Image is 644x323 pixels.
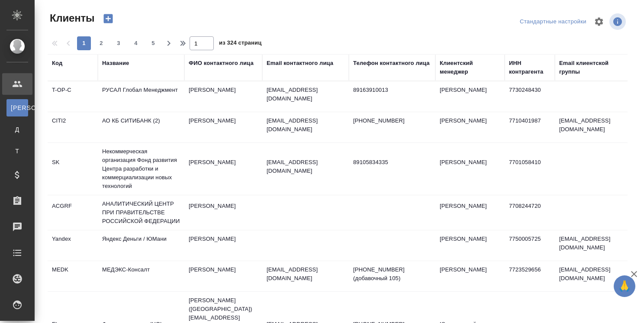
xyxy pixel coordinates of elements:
[440,59,500,76] div: Клиентский менеджер
[48,112,98,142] td: CITI2
[555,261,633,291] td: [EMAIL_ADDRESS][DOMAIN_NAME]
[98,143,184,195] td: Некоммерческая организация Фонд развития Центра разработки и коммерциализации новых технологий
[112,39,126,48] span: 3
[184,197,262,228] td: [PERSON_NAME]
[52,59,62,68] div: Код
[353,158,431,167] p: 89105834335
[505,112,555,142] td: 7710401987
[435,112,505,142] td: [PERSON_NAME]
[98,195,184,230] td: АНАЛИТИЧЕСКИЙ ЦЕНТР ПРИ ПРАВИТЕЛЬСТВЕ РОССИЙСКОЙ ФЕДЕРАЦИИ
[435,197,505,228] td: [PERSON_NAME]
[184,154,262,184] td: [PERSON_NAME]
[219,38,261,50] span: из 324 страниц
[98,230,184,261] td: Яндекс Деньги / ЮМани
[146,39,160,48] span: 5
[112,36,126,50] button: 3
[559,59,628,76] div: Email клиентской группы
[48,230,98,261] td: Yandex
[6,142,28,160] a: Т
[94,36,108,50] button: 2
[614,275,635,297] button: 🙏
[435,154,505,184] td: [PERSON_NAME]
[509,59,551,76] div: ИНН контрагента
[94,39,108,48] span: 2
[435,230,505,261] td: [PERSON_NAME]
[555,112,633,142] td: [EMAIL_ADDRESS][DOMAIN_NAME]
[184,230,262,261] td: [PERSON_NAME]
[184,81,262,112] td: [PERSON_NAME]
[505,197,555,228] td: 7708244720
[11,147,24,155] span: Т
[102,59,129,68] div: Название
[267,158,345,175] p: [EMAIL_ADDRESS][DOMAIN_NAME]
[98,11,119,26] button: Создать
[184,261,262,291] td: [PERSON_NAME]
[6,99,28,116] a: [PERSON_NAME]
[98,112,184,142] td: АО КБ СИТИБАНК (2)
[129,39,143,48] span: 4
[146,36,160,50] button: 5
[184,112,262,142] td: [PERSON_NAME]
[353,86,431,94] p: 89163910013
[353,59,430,68] div: Телефон контактного лица
[353,265,431,283] p: [PHONE_NUMBER] (добавочный 105)
[11,103,24,112] span: [PERSON_NAME]
[435,261,505,291] td: [PERSON_NAME]
[98,261,184,291] td: МЕДЭКС-Консалт
[48,261,98,291] td: MEDK
[129,36,143,50] button: 4
[267,116,345,134] p: [EMAIL_ADDRESS][DOMAIN_NAME]
[98,81,184,112] td: РУСАЛ Глобал Менеджмент
[48,154,98,184] td: SK
[48,197,98,228] td: ACGRF
[353,116,431,125] p: [PHONE_NUMBER]
[11,125,24,134] span: Д
[617,277,632,295] span: 🙏
[189,59,254,68] div: ФИО контактного лица
[518,15,589,29] div: split button
[48,81,98,112] td: T-OP-C
[589,11,609,32] span: Настроить таблицу
[505,81,555,112] td: 7730248430
[555,230,633,261] td: [EMAIL_ADDRESS][DOMAIN_NAME]
[505,261,555,291] td: 7723529656
[48,11,94,25] span: Клиенты
[267,59,333,68] div: Email контактного лица
[609,13,628,30] span: Посмотреть информацию
[6,121,28,138] a: Д
[435,81,505,112] td: [PERSON_NAME]
[267,86,345,103] p: [EMAIL_ADDRESS][DOMAIN_NAME]
[505,154,555,184] td: 7701058410
[267,265,345,283] p: [EMAIL_ADDRESS][DOMAIN_NAME]
[505,230,555,261] td: 7750005725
